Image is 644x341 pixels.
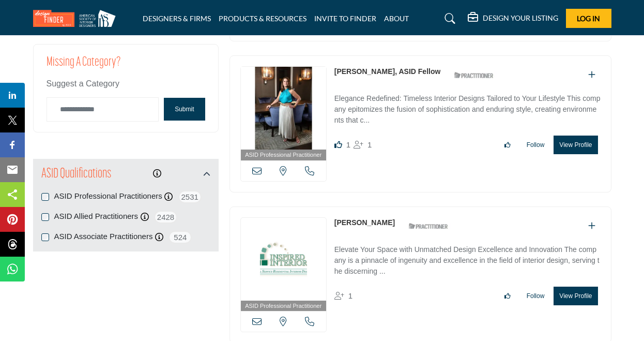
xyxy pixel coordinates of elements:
[54,231,153,243] label: ASID Associate Practitioners
[245,151,321,159] span: ASID Professional Practitioner
[54,190,162,202] label: ASID Professional Practitioners
[348,291,352,300] span: 1
[334,238,601,279] a: Elevate Your Space with Unmatched Design Excellence and Innovation The company is a pinnacle of i...
[554,287,597,305] button: View Profile
[314,14,376,23] a: INVITE TO FINDER
[334,87,601,128] a: Elegance Redefined: Timeless Interior Designs Tailored to Your Lifestyle This company epitomizes ...
[588,70,595,79] a: Add To List
[450,69,497,82] img: ASID Qualified Practitioners Badge Icon
[384,14,409,23] a: ABOUT
[468,12,558,25] div: DESIGN YOUR LISTING
[498,287,517,305] button: Like listing
[334,217,395,228] p: Amy McAtee
[334,66,441,77] p: Janie Hirsch, ASID Fellow
[41,213,49,221] input: ASID Allied Practitioners checkbox
[588,221,595,230] a: Add To List
[47,55,205,78] h2: Missing a Category?
[47,97,159,122] input: Category Name
[178,190,202,203] span: 2531
[346,140,350,149] span: 1
[334,290,352,302] div: Followers
[483,13,558,23] h5: DESIGN YOUR LISTING
[334,141,342,149] i: Like
[334,67,441,76] a: [PERSON_NAME], ASID Fellow
[354,139,372,151] div: Followers
[54,211,139,223] label: ASID Allied Practitioners
[241,67,326,150] img: Janie Hirsch, ASID Fellow
[143,14,211,23] a: DESIGNERS & FIRMS
[245,302,321,310] span: ASID Professional Practitioner
[405,220,451,233] img: ASID Qualified Practitioners Badge Icon
[334,218,395,227] a: [PERSON_NAME]
[554,136,597,154] button: View Profile
[566,9,611,28] button: Log In
[367,140,372,149] span: 1
[168,231,192,244] span: 524
[334,93,601,128] p: Elegance Redefined: Timeless Interior Designs Tailored to Your Lifestyle This company epitomizes ...
[154,211,177,224] span: 2428
[41,165,111,184] h2: ASID Qualifications
[334,244,601,279] p: Elevate Your Space with Unmatched Design Excellence and Innovation The company is a pinnacle of i...
[577,14,600,23] span: Log In
[520,136,551,154] button: Follow
[241,218,326,301] img: Amy McAtee
[153,168,161,180] div: Click to view information
[241,218,326,312] a: ASID Professional Practitioner
[241,67,326,160] a: ASID Professional Practitioner
[41,193,49,201] input: ASID Professional Practitioners checkbox
[520,287,551,305] button: Follow
[435,10,462,27] a: Search
[164,98,205,121] button: Submit
[219,14,306,23] a: PRODUCTS & RESOURCES
[47,79,119,88] span: Suggest a Category
[498,136,517,154] button: Like listing
[41,233,49,241] input: ASID Associate Practitioners checkbox
[153,169,161,178] a: Information about
[33,10,121,27] img: Site Logo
